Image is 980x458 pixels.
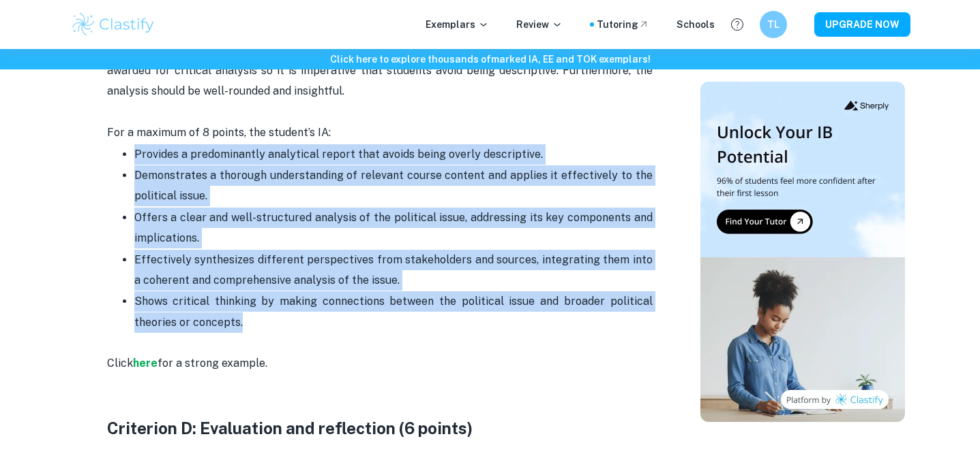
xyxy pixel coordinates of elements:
button: Help and Feedback [726,13,749,36]
h6: Click here to explore thousands of marked IA, EE and TOK exemplars ! [3,52,977,67]
a: Schools [677,17,715,32]
p: Click for a strong example [107,333,653,395]
p: Provides a predominantly analytical report that avoids being overly descriptive. [134,144,653,165]
img: Clastify logo [70,11,157,38]
span: . [265,357,267,370]
button: TL [760,11,787,38]
p: Demonstrates a thorough understanding of relevant course content and applies it effectively to th... [134,165,653,207]
a: here [133,357,158,370]
strong: Criterion D: Evaluation and reflection (6 points) [107,419,473,438]
p: Shows critical thinking by making connections between the political issue and broader political t... [134,291,653,333]
button: UPGRADE NOW [814,12,910,37]
p: Exemplars [426,17,489,32]
p: Offers a clear and well-structured analysis of the political issue, addressing its key components... [134,208,653,249]
p: Effectively synthesizes different perspectives from stakeholders and sources, integrating them in... [134,250,653,291]
p: For a maximum of 8 points, the student’s IA: [107,122,653,143]
h6: TL [765,17,781,32]
a: Tutoring [597,17,649,32]
p: Review [516,17,563,32]
img: Thumbnail [700,82,905,422]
